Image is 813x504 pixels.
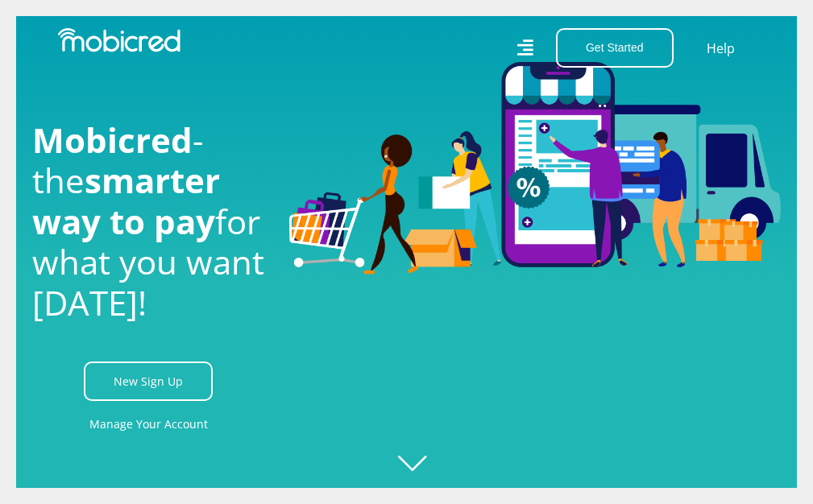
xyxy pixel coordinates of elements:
a: New Sign Up [84,361,213,401]
a: Help [706,38,736,59]
span: smarter way to pay [32,157,220,243]
span: Mobicred [32,117,193,163]
a: Manage Your Account [89,406,208,442]
img: Mobicred [58,28,180,52]
h1: - the for what you want [DATE]! [32,120,266,323]
img: Welcome to Mobicred [289,62,781,275]
button: Get Started [556,28,674,68]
